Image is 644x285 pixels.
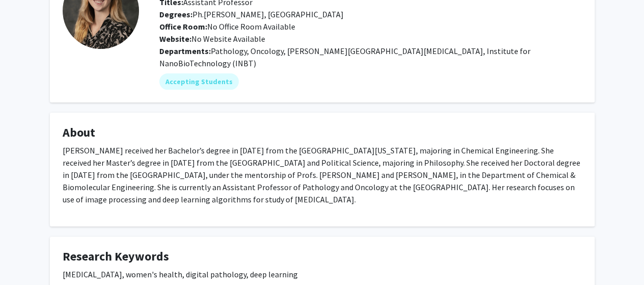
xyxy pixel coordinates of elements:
[159,46,211,56] b: Departments:
[63,125,582,140] h4: About
[63,249,582,264] h4: Research Keywords
[159,21,207,32] b: Office Room:
[159,34,191,44] b: Website:
[159,21,295,32] span: No Office Room Available
[159,9,344,19] span: Ph.[PERSON_NAME], [GEOGRAPHIC_DATA]
[159,9,192,19] b: Degrees:
[159,73,239,90] mat-chip: Accepting Students
[63,144,582,205] p: [PERSON_NAME] received her Bachelor’s degree in [DATE] from the [GEOGRAPHIC_DATA][US_STATE], majo...
[159,34,265,44] span: No Website Available
[8,239,43,277] iframe: Chat
[63,268,582,280] div: [MEDICAL_DATA], women's health, digital pathology, deep learning
[159,46,530,68] span: Pathology, Oncology, [PERSON_NAME][GEOGRAPHIC_DATA][MEDICAL_DATA], Institute for NanoBioTechnolog...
